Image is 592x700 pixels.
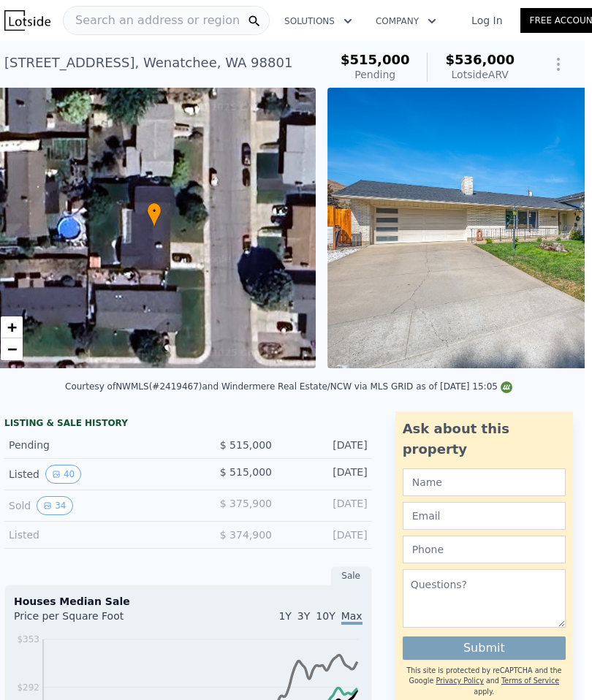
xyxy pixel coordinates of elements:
div: Sale [331,566,372,585]
tspan: $353 [17,634,39,644]
a: Log In [454,13,520,28]
button: Solutions [273,8,364,34]
div: [DATE] [284,438,368,452]
button: Show Options [544,50,573,79]
span: 10Y [316,610,335,622]
span: $ 374,900 [220,529,272,541]
div: LISTING & SALE HISTORY [4,417,372,432]
span: $ 515,000 [220,466,272,478]
a: Zoom in [1,316,23,338]
input: Name [403,468,566,496]
div: Price per Square Foot [14,609,188,632]
span: Search an address or region [64,12,240,29]
span: − [7,340,17,358]
div: Courtesy of NWMLS (#2419467) and Windermere Real Estate/NCW via MLS GRID as of [DATE] 15:05 [65,381,512,392]
span: • [147,205,162,218]
span: + [7,318,17,336]
div: [DATE] [284,496,368,515]
span: Max [341,610,363,625]
span: $ 515,000 [220,439,272,451]
button: Submit [403,636,566,660]
span: 1Y [278,610,291,622]
span: $ 375,900 [220,498,272,509]
img: Lotside [4,10,50,31]
div: Pending [341,67,410,82]
a: Terms of Service [501,677,559,685]
div: Listed [9,465,176,484]
div: Houses Median Sale [14,594,363,609]
div: • [147,202,162,228]
div: Sold [9,496,176,515]
tspan: $292 [17,682,39,693]
button: View historical data [37,496,72,515]
span: $536,000 [445,52,515,67]
div: [STREET_ADDRESS] , Wenatchee , WA 98801 [4,53,292,73]
div: Pending [9,438,176,452]
img: NWMLS Logo [501,381,512,393]
div: Lotside ARV [445,67,515,82]
a: Privacy Policy [436,677,483,685]
div: Listed [9,528,176,542]
a: Zoom out [1,338,23,360]
span: 3Y [297,610,310,622]
button: View historical data [45,465,81,484]
input: Email [403,502,566,530]
div: [DATE] [284,528,368,542]
span: $515,000 [341,52,410,67]
div: [DATE] [284,465,368,484]
div: Ask about this property [403,419,566,460]
div: This site is protected by reCAPTCHA and the Google and apply. [403,666,566,697]
input: Phone [403,536,566,563]
button: Company [364,8,448,34]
